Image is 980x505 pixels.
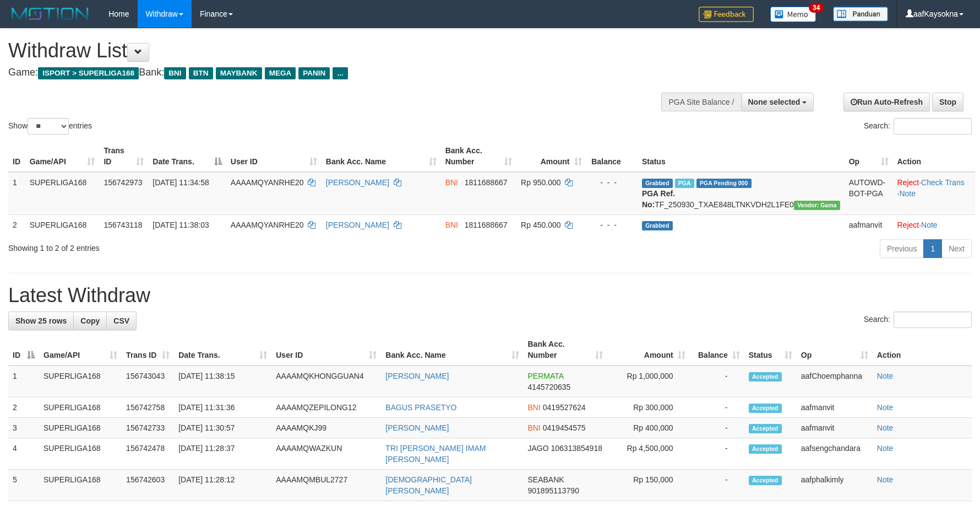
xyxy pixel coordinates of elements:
a: BAGUS PRASETYO [385,403,456,412]
span: [DATE] 11:38:03 [153,221,209,229]
span: JAGO [528,444,549,453]
th: Status: activate to sort column ascending [744,334,797,366]
span: AAAAMQYANRHE20 [231,178,304,187]
a: Show 25 rows [8,311,74,330]
td: [DATE] 11:30:57 [174,418,271,438]
img: MOTION_logo.png [8,6,92,22]
span: Rp 950.000 [521,178,560,187]
th: ID: activate to sort column descending [8,334,39,366]
label: Search: [864,118,972,135]
td: - [690,470,744,501]
td: · [893,214,976,235]
span: Copy [80,316,100,325]
th: Bank Acc. Number: activate to sort column ascending [524,334,607,366]
th: Amount: activate to sort column ascending [516,141,586,172]
th: User ID: activate to sort column ascending [226,141,322,172]
a: [PERSON_NAME] [326,178,389,187]
span: Accepted [749,424,782,433]
span: Accepted [749,476,782,485]
td: 1 [8,366,39,397]
td: aafsengchandara [797,438,873,470]
span: PGA Pending [696,179,752,188]
td: AAAAMQWAZKUN [271,438,381,470]
a: [PERSON_NAME] [385,372,449,380]
select: Showentries [28,118,69,135]
img: Feedback.jpg [699,7,754,22]
th: Trans ID: activate to sort column ascending [99,141,148,172]
td: aafmanvit [797,397,873,418]
td: aafmanvit [845,214,893,235]
td: AUTOWD-BOT-PGA [845,172,893,215]
th: Action [893,141,976,172]
td: 2 [8,214,25,235]
span: BNI [528,403,541,412]
td: - [690,397,744,418]
td: AAAAMQKHONGGUAN4 [271,366,381,397]
td: SUPERLIGA168 [39,397,122,418]
a: Note [899,189,916,198]
td: AAAAMQMBUL2727 [271,470,381,501]
td: SUPERLIGA168 [25,214,100,235]
td: 156742733 [122,418,174,438]
td: Rp 400,000 [607,418,690,438]
th: Bank Acc. Name: activate to sort column ascending [322,141,441,172]
td: Rp 150,000 [607,470,690,501]
a: [PERSON_NAME] [326,221,389,229]
a: Stop [932,93,963,111]
th: Amount: activate to sort column ascending [607,334,690,366]
td: aafChoemphanna [797,366,873,397]
td: - [690,438,744,470]
span: None selected [748,98,801,106]
span: 156743118 [104,221,142,229]
span: Accepted [749,444,782,454]
span: Copy 1811688667 to clipboard [465,178,508,187]
img: Button%20Memo.svg [770,7,816,22]
div: - - - [591,219,633,230]
a: Run Auto-Refresh [843,93,930,111]
a: 1 [923,239,942,258]
span: MEGA [265,67,296,79]
th: Balance [586,141,638,172]
b: PGA Ref. No: [642,189,675,209]
span: [DATE] 11:34:58 [153,178,209,187]
img: panduan.png [833,7,888,22]
label: Search: [864,311,972,328]
span: PANIN [298,67,330,79]
span: Copy 4145720635 to clipboard [528,383,571,391]
div: Showing 1 to 2 of 2 entries [8,238,400,254]
span: Grabbed [642,179,673,188]
input: Search: [894,311,972,328]
span: SEABANK [528,475,564,484]
td: 156742478 [122,438,174,470]
td: SUPERLIGA168 [39,470,122,501]
a: CSV [106,311,137,330]
a: Copy [73,311,107,330]
a: Check Trans [921,178,965,187]
th: ID [8,141,25,172]
div: - - - [591,177,633,188]
td: 3 [8,418,39,438]
span: PERMATA [528,372,564,380]
span: Copy 0419527624 to clipboard [543,403,586,412]
button: None selected [741,93,814,111]
span: Copy 106313854918 to clipboard [551,444,602,453]
a: Reject [897,221,919,229]
td: 2 [8,397,39,418]
td: Rp 1,000,000 [607,366,690,397]
th: Date Trans.: activate to sort column descending [148,141,226,172]
td: SUPERLIGA168 [39,366,122,397]
a: Next [941,239,972,258]
span: Rp 450.000 [521,221,560,229]
td: Rp 4,500,000 [607,438,690,470]
h4: Game: Bank: [8,67,643,78]
a: Reject [897,178,919,187]
span: BNI [164,67,186,79]
th: Op: activate to sort column ascending [845,141,893,172]
td: SUPERLIGA168 [39,438,122,470]
td: AAAAMQKJ99 [271,418,381,438]
span: Copy 1811688667 to clipboard [465,221,508,229]
th: Balance: activate to sort column ascending [690,334,744,366]
span: 156742973 [104,178,142,187]
td: [DATE] 11:28:37 [174,438,271,470]
span: Copy 901895113790 to clipboard [528,486,579,495]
